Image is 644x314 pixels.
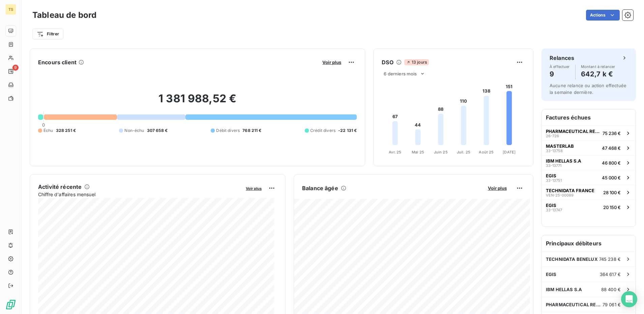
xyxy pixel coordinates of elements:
[542,109,636,126] h6: Factures échues
[382,58,393,66] h6: DSO
[56,128,76,134] span: 328 251 €
[602,145,621,151] span: 47 468 €
[546,129,600,134] span: PHARMACEUTICAL RESEARCH ASSOC. INC.
[546,302,603,307] span: PHARMACEUTICAL RESEARCH ASSOC. INC.
[322,60,341,65] span: Voir plus
[320,59,343,65] button: Voir plus
[546,149,563,153] span: 33-13758
[5,4,16,15] div: TS
[546,188,594,193] span: TECHNIDATA FRANCE
[550,83,626,95] span: Aucune relance ou action effectuée la semaine dernière.
[244,185,264,191] button: Voir plus
[546,143,574,149] span: MASTERLAB
[389,150,402,154] tspan: Avr. 25
[384,71,417,76] span: 6 derniers mois
[546,203,556,208] span: EGIS
[542,155,636,170] button: IBM HELLAS S.A33-1377146 800 €
[599,256,621,262] span: 745 238 €
[542,185,636,200] button: TECHNIDATA FRANCEVEN-25-0008928 100 €
[546,173,556,178] span: EGIS
[12,65,19,71] span: 9
[602,175,621,180] span: 45 000 €
[457,150,470,154] tspan: Juil. 25
[124,128,144,134] span: Non-échu
[600,272,621,277] span: 364 617 €
[488,185,507,191] span: Voir plus
[479,150,494,154] tspan: Août 25
[503,150,516,154] tspan: [DATE]
[550,69,570,79] h4: 9
[603,205,621,210] span: 20 150 €
[216,128,240,134] span: Débit divers
[246,186,262,191] span: Voir plus
[601,287,621,292] span: 88 400 €
[42,122,45,128] span: 0
[542,200,636,214] button: EGIS33-1374720 150 €
[550,54,574,62] h6: Relances
[38,183,82,191] h6: Activité récente
[546,178,562,182] span: 33-13751
[38,58,77,66] h6: Encours client
[542,235,636,251] h6: Principaux débiteurs
[546,164,561,168] span: 33-13771
[581,69,615,79] h4: 642,7 k €
[546,158,581,164] span: IBM HELLAS S.A
[542,170,636,185] button: EGIS33-1375145 000 €
[546,193,574,197] span: VEN-25-00089
[546,272,557,277] span: EGIS
[412,150,424,154] tspan: Mai 25
[603,302,621,307] span: 79 061 €
[38,92,357,112] h2: 1 381 988,52 €
[581,65,615,69] span: Montant à relancer
[546,287,582,292] span: IBM HELLAS S.A
[586,10,620,21] button: Actions
[546,208,562,212] span: 33-13747
[546,134,559,138] span: 26-726
[147,128,168,134] span: 307 658 €
[550,65,570,69] span: À effectuer
[310,128,335,134] span: Crédit divers
[621,291,637,307] div: Open Intercom Messenger
[32,9,96,21] h3: Tableau de bord
[32,29,63,39] button: Filtrer
[542,126,636,140] button: PHARMACEUTICAL RESEARCH ASSOC. INC.26-72675 236 €
[302,184,338,192] h6: Balance âgée
[434,150,448,154] tspan: Juin 25
[338,128,357,134] span: -22 131 €
[486,185,509,191] button: Voir plus
[602,160,621,166] span: 46 800 €
[242,128,261,134] span: 768 211 €
[603,131,621,136] span: 75 236 €
[546,256,598,262] span: TECHNIDATA BENELUX
[5,299,16,310] img: Logo LeanPay
[38,191,241,198] span: Chiffre d'affaires mensuel
[542,140,636,155] button: MASTERLAB33-1375847 468 €
[603,190,621,195] span: 28 100 €
[43,128,53,134] span: Échu
[404,59,429,65] span: 13 jours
